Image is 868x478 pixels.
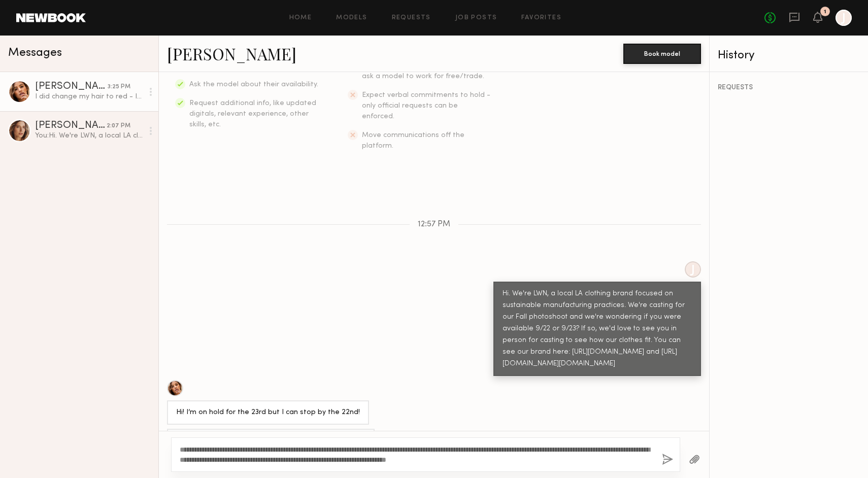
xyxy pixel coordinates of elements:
[35,121,107,131] div: [PERSON_NAME]
[8,47,62,59] span: Messages
[455,15,497,21] a: Job Posts
[718,84,860,91] div: REQUESTS
[35,82,108,92] div: [PERSON_NAME]
[521,15,561,21] a: Favorites
[35,131,143,141] div: You: Hi. We're LWN, a local LA clothing brand focused on sustainable manufacturing practices. We'...
[824,9,826,15] div: 1
[108,82,130,92] div: 3:25 PM
[718,50,860,61] div: History
[362,92,490,120] span: Expect verbal commitments to hold - only official requests can be enforced.
[107,121,130,131] div: 2:07 PM
[362,132,464,149] span: Move communications off the platform.
[167,43,296,64] a: [PERSON_NAME]
[176,407,360,419] div: Hi! I’m on hold for the 23rd but I can stop by the 22nd!
[289,15,312,21] a: Home
[418,220,450,229] span: 12:57 PM
[503,288,692,370] div: Hi. We're LWN, a local LA clothing brand focused on sustainable manufacturing practices. We're ca...
[623,49,701,57] a: Book model
[336,15,367,21] a: Models
[189,100,316,128] span: Request additional info, like updated digitals, relevant experience, other skills, etc.
[392,15,431,21] a: Requests
[836,10,852,26] a: J
[35,92,143,101] div: I did change my hair to red - I just haven’t had a chance to update photos yet
[623,44,701,64] button: Book model
[189,81,318,88] span: Ask the model about their availability.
